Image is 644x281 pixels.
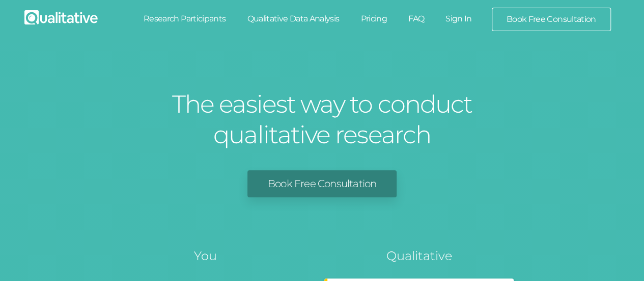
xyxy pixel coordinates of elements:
a: Book Free Consultation [247,170,397,197]
a: Book Free Consultation [492,8,610,31]
a: Research Participants [133,8,237,30]
a: FAQ [398,8,435,30]
h1: The easiest way to conduct qualitative research [170,89,475,150]
img: Qualitative [24,10,98,24]
a: Qualitative Data Analysis [236,8,350,30]
a: Pricing [350,8,398,30]
tspan: You [194,248,217,263]
iframe: Chat Widget [593,232,644,281]
tspan: Qualitative [386,248,452,263]
a: Sign In [435,8,483,30]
